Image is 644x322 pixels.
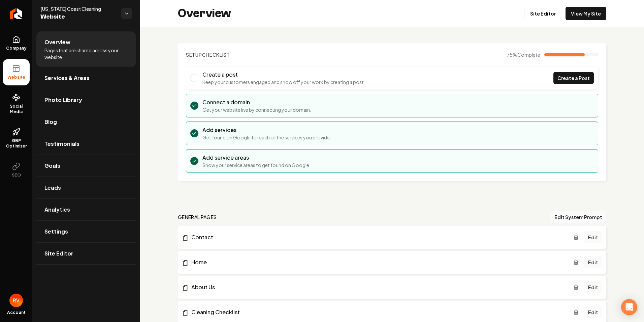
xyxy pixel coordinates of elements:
[182,258,573,266] a: Home
[584,306,602,318] a: Edit
[9,294,23,307] button: Open user button
[202,154,311,162] h3: Add service areas
[3,88,30,120] a: Social Media
[553,72,594,84] a: Create a Post
[182,283,573,291] a: About Us
[10,8,23,19] img: Rebolt Logo
[584,231,602,243] a: Edit
[5,75,28,80] span: Website
[566,7,606,20] a: View My Site
[3,30,30,56] a: Company
[3,46,29,51] span: Company
[507,51,540,58] span: 75 %
[186,52,202,58] span: Setup
[36,89,136,111] a: Photo Library
[44,47,128,60] span: Pages that are shared across your website.
[44,206,70,214] span: Analytics
[202,126,331,134] h3: Add services
[36,243,136,264] a: Site Editor
[202,79,365,85] p: Keep your customers engaged and show off your work by creating a post.
[584,256,602,268] a: Edit
[36,111,136,133] a: Blog
[9,294,23,307] img: Randi Vince
[36,133,136,155] a: Testimonials
[3,138,30,149] span: GBP Optimizer
[44,38,70,46] span: Overview
[40,5,116,12] span: [US_STATE] Coast Cleaning
[3,123,30,154] a: GBP Optimizer
[36,177,136,198] a: Leads
[44,140,79,148] span: Testimonials
[550,211,606,223] button: Edit System Prompt
[7,310,26,315] span: Account
[182,233,573,241] a: Contact
[524,7,561,20] a: Site Editor
[178,214,217,220] h2: general pages
[44,227,68,236] span: Settings
[186,51,230,58] h2: Checklist
[202,71,365,79] h3: Create a post
[178,7,231,20] h2: Overview
[36,67,136,89] a: Services & Areas
[202,162,311,168] p: Show your service areas to get found on Google.
[36,199,136,220] a: Analytics
[40,12,116,22] span: Website
[44,74,90,82] span: Services & Areas
[202,106,311,113] p: Get your website live by connecting your domain.
[517,52,540,58] span: Complete
[36,155,136,177] a: Goals
[44,162,60,170] span: Goals
[3,104,30,114] span: Social Media
[182,308,573,316] a: Cleaning Checklist
[557,75,590,82] span: Create a Post
[36,221,136,242] a: Settings
[3,157,30,183] button: SEO
[44,249,73,258] span: Site Editor
[44,96,82,104] span: Photo Library
[44,118,57,126] span: Blog
[9,172,24,178] span: SEO
[584,281,602,293] a: Edit
[44,184,61,192] span: Leads
[202,98,311,106] h3: Connect a domain
[621,299,637,315] div: Open Intercom Messenger
[202,134,331,141] p: Get found on Google for each of the services you provide.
